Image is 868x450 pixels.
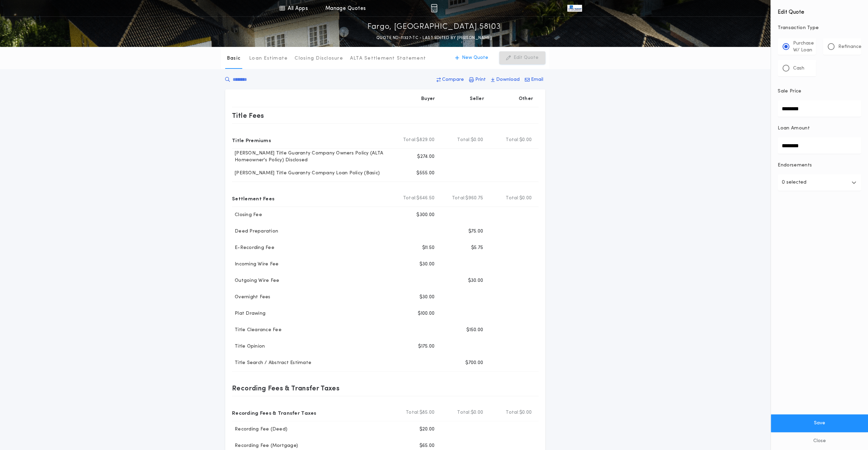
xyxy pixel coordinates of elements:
p: $20.00 [419,426,435,433]
p: Title Search / Abstract Estimate [232,360,311,366]
p: Title Opinion [232,343,265,350]
p: $75.00 [468,228,483,235]
p: Title Clearance Fee [232,327,282,334]
p: Recording Fees & Transfer Taxes [232,383,339,393]
p: Incoming Wire Fee [232,261,278,268]
p: [PERSON_NAME] Title Guaranty Company Loan Policy (Basic) [232,170,380,177]
span: $960.75 [465,195,483,202]
p: $11.50 [422,245,435,251]
p: New Quote [462,54,488,61]
b: Total: [452,195,466,202]
span: $0.00 [471,409,483,416]
p: $65.00 [419,442,435,449]
button: Close [771,432,868,450]
b: Total: [506,195,519,202]
b: Total: [506,409,519,416]
p: Overnight Fees [232,294,271,301]
button: Compare [435,74,466,86]
img: vs-icon [567,5,582,12]
b: Total: [457,137,471,143]
p: Download [496,76,520,83]
p: E-Recording Fee [232,245,274,251]
input: Sale Price [778,100,861,117]
img: img [431,4,437,12]
p: $700.00 [465,360,483,366]
p: Email [531,76,543,83]
p: $555.00 [416,170,435,177]
p: Closing Fee [232,212,262,218]
p: Basic [227,55,241,62]
span: $0.00 [519,137,532,143]
p: Purchase W/ Loan [793,40,814,54]
p: $175.00 [418,343,435,350]
p: $274.00 [417,153,435,160]
p: Sale Price [778,88,801,95]
b: Total: [506,137,519,143]
p: $30.00 [419,261,435,268]
p: Edit Quote [514,54,539,61]
p: Recording Fee (Deed) [232,426,287,433]
b: Total: [406,409,419,416]
button: New Quote [448,51,495,64]
p: QUOTE ND-11327-TC - LAST EDITED BY [PERSON_NAME] [376,35,492,41]
p: Loan Estimate [249,55,288,62]
p: Endorsements [778,162,861,169]
p: Recording Fee (Mortgage) [232,442,298,449]
span: $85.00 [419,409,435,416]
p: $30.00 [419,294,435,301]
p: $300.00 [416,212,435,218]
p: Plat Drawing [232,310,265,317]
p: Title Fees [232,110,264,121]
p: Cash [793,65,804,72]
p: Compare [442,76,464,83]
button: Download [489,74,522,86]
span: $646.50 [416,195,435,202]
span: $0.00 [471,137,483,143]
p: Fargo, [GEOGRAPHIC_DATA] 58103 [367,22,501,33]
b: Total: [403,195,417,202]
b: Total: [403,137,417,143]
p: Other [519,96,533,102]
p: Closing Disclosure [295,55,343,62]
p: Deed Preparation [232,228,278,235]
p: Transaction Type [778,25,861,32]
p: $5.75 [471,245,483,251]
p: Outgoing Wire Fee [232,277,279,284]
p: ALTA Settlement Statement [350,55,426,62]
button: Print [467,74,488,86]
p: 0 selected [782,178,806,187]
p: Buyer [421,96,435,102]
p: Refinance [838,43,861,50]
p: Settlement Fees [232,193,274,204]
h4: Edit Quote [778,4,861,16]
b: Total: [457,409,471,416]
span: $0.00 [519,409,532,416]
button: Email [523,74,545,86]
p: [PERSON_NAME] Title Guaranty Company Owners Policy (ALTA Homeowner's Policy) Disclosed [232,150,391,164]
button: Edit Quote [499,51,545,64]
p: Loan Amount [778,125,810,132]
button: 0 selected [778,174,861,191]
p: $100.00 [418,310,435,317]
p: Title Premiums [232,135,271,146]
p: $150.00 [466,327,483,334]
button: Save [771,414,868,432]
p: Seller [470,96,484,102]
input: Loan Amount [778,137,861,154]
p: $30.00 [468,277,483,284]
p: Print [475,76,486,83]
span: $0.00 [519,195,532,202]
p: Recording Fees & Transfer Taxes [232,407,316,418]
span: $829.00 [416,137,435,143]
